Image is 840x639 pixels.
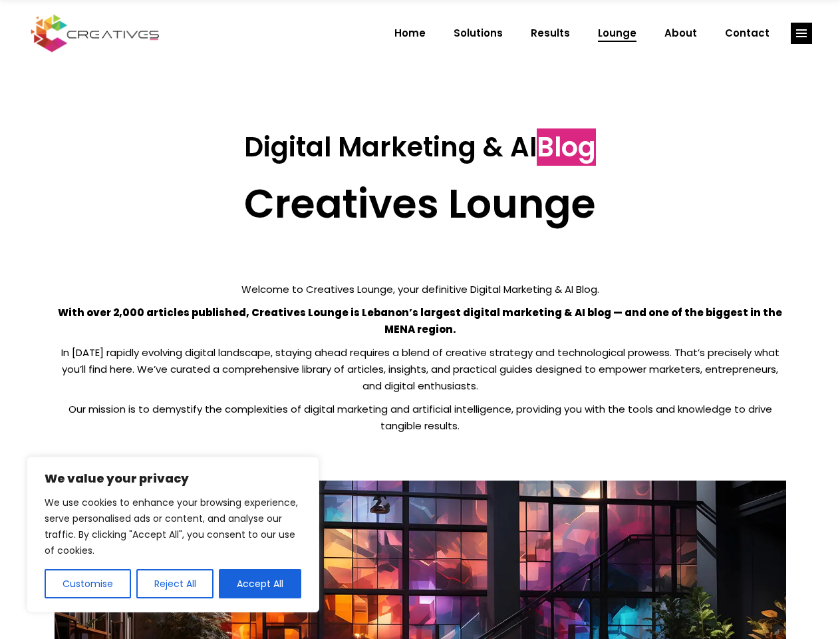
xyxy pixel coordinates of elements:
[136,569,214,598] button: Reject All
[55,401,786,434] p: Our mission is to demystify the complexities of digital marketing and artificial intelligence, pr...
[28,13,162,54] img: Creatives
[380,16,440,51] a: Home
[791,23,812,44] a: link
[440,16,517,51] a: Solutions
[45,495,301,558] p: We use cookies to enhance your browsing experience, serve personalised ads or content, and analys...
[531,16,570,51] span: Results
[58,306,782,336] strong: With over 2,000 articles published, Creatives Lounge is Lebanon’s largest digital marketing & AI ...
[584,16,650,51] a: Lounge
[55,180,786,228] h2: Creatives Lounge
[725,16,770,51] span: Contact
[394,16,426,51] span: Home
[55,344,786,394] p: In [DATE] rapidly evolving digital landscape, staying ahead requires a blend of creative strategy...
[45,569,131,598] button: Customise
[711,16,783,51] a: Contact
[537,128,596,166] span: Blog
[598,16,636,51] span: Lounge
[45,471,301,487] p: We value your privacy
[454,16,503,51] span: Solutions
[219,569,301,598] button: Accept All
[650,16,711,51] a: About
[664,16,697,51] span: About
[55,281,786,298] p: Welcome to Creatives Lounge, your definitive Digital Marketing & AI Blog.
[27,457,319,612] div: We value your privacy
[517,16,584,51] a: Results
[55,131,786,163] h3: Digital Marketing & AI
